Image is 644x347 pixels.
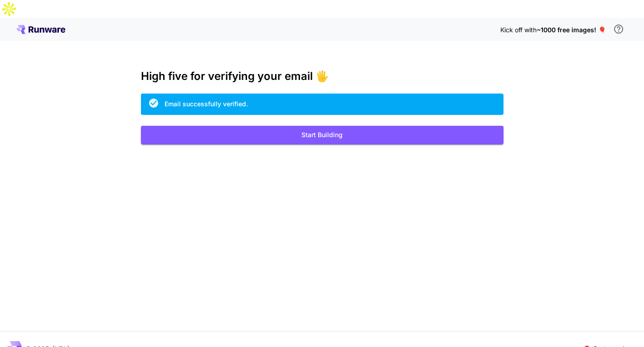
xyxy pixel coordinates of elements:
h3: High five for verifying your email 🖐️ [141,70,504,83]
button: In order to qualify for free credit, you need to sign up with a business email address and click ... [610,20,628,38]
span: Kick off with [500,26,537,34]
button: Start Building [141,126,504,144]
span: ~1000 free images! 🎈 [537,26,606,34]
div: Email successfully verified. [165,99,248,109]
